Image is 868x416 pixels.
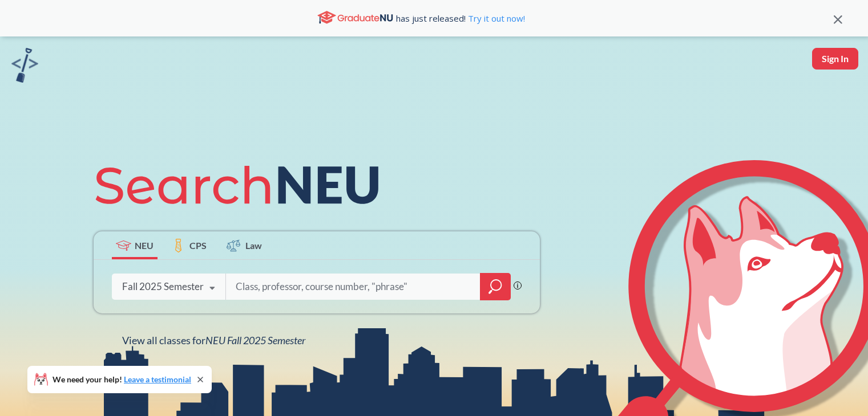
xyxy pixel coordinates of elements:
[488,279,502,295] svg: magnifying glass
[235,275,472,299] input: Class, professor, course number, "phrase"
[466,13,525,24] a: Try it out now!
[122,334,305,346] span: View all classes for
[122,280,204,293] div: Fall 2025 Semester
[135,239,154,252] span: NEU
[396,12,525,25] span: has just released!
[11,48,38,83] img: sandbox logo
[480,273,511,300] div: magnifying glass
[53,376,191,384] span: We need your help!
[11,48,38,86] a: sandbox logo
[205,334,305,346] span: NEU Fall 2025 Semester
[812,48,858,70] button: Sign In
[189,239,207,252] span: CPS
[245,239,262,252] span: Law
[124,374,191,384] a: Leave a testimonial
